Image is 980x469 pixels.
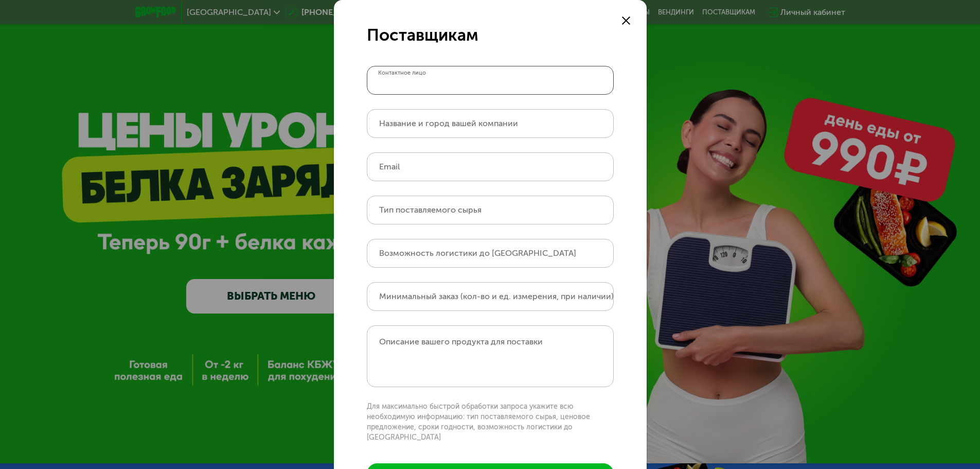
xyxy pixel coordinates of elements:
label: Минимальный заказ (кол-во и ед. измерения, при наличии) [379,293,614,299]
label: Название и город вашей компании [379,120,518,126]
label: Описание вашего продукта для поставки [379,337,543,346]
div: Поставщикам [367,25,614,45]
label: Контактное лицо [378,70,426,76]
label: Тип поставляемого сырья [379,207,482,213]
label: Возможность логистики до [GEOGRAPHIC_DATA] [379,250,576,256]
p: Для максимально быстрой обработки запроса укажите всю необходимую информацию: тип поставляемого с... [367,402,614,443]
label: Email [379,164,400,169]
